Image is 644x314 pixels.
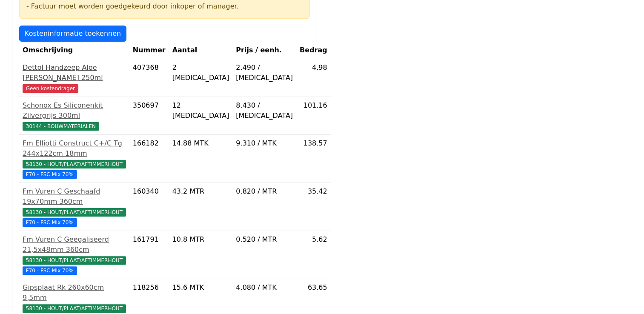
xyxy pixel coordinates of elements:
th: Nummer [129,42,169,59]
div: 2.490 / [MEDICAL_DATA] [236,63,293,83]
td: 160340 [129,183,169,231]
div: 4.080 / MTK [236,283,293,293]
td: 101.16 [296,97,331,135]
div: 8.430 / [MEDICAL_DATA] [236,100,293,121]
span: 58130 - HOUT/PLAAT/AFTIMMERHOUT [23,256,126,265]
a: Fm Elliotti Construct C+/C Tg 244x122cm 18mm58130 - HOUT/PLAAT/AFTIMMERHOUT F70 - FSC Mix 70% [23,138,126,179]
div: 10.8 MTR [172,234,229,245]
div: 0.820 / MTR [236,186,293,197]
div: Fm Vuren C Geegaliseerd 21,5x48mm 360cm [23,234,126,255]
th: Aantal [169,42,233,59]
div: 9.310 / MTK [236,138,293,148]
span: F70 - FSC Mix 70% [23,218,77,227]
span: 30144 - BOUWMATERIALEN [23,122,99,131]
div: 43.2 MTR [172,186,229,197]
th: Prijs / eenh. [232,42,296,59]
span: 58130 - HOUT/PLAAT/AFTIMMERHOUT [23,208,126,217]
div: - Factuur moet worden goedgekeurd door inkoper of manager. [26,1,303,11]
th: Omschrijving [19,42,129,59]
span: F70 - FSC Mix 70% [23,170,77,179]
td: 161791 [129,231,169,279]
span: Geen kostendrager [23,84,78,93]
a: Dettol Handzeep Aloe [PERSON_NAME] 250mlGeen kostendrager [23,63,126,93]
td: 138.57 [296,135,331,183]
a: Fm Vuren C Geschaafd 19x70mm 360cm58130 - HOUT/PLAAT/AFTIMMERHOUT F70 - FSC Mix 70% [23,186,126,227]
td: 35.42 [296,183,331,231]
a: Gipsplaat Rk 260x60cm 9,5mm58130 - HOUT/PLAAT/AFTIMMERHOUT [23,283,126,313]
a: Kosteninformatie toekennen [19,26,126,42]
td: 5.62 [296,231,331,279]
td: 4.98 [296,59,331,97]
div: Fm Elliotti Construct C+/C Tg 244x122cm 18mm [23,138,126,159]
span: 58130 - HOUT/PLAAT/AFTIMMERHOUT [23,160,126,168]
div: Fm Vuren C Geschaafd 19x70mm 360cm [23,186,126,207]
td: 350697 [129,97,169,135]
div: 12 [MEDICAL_DATA] [172,100,229,121]
span: F70 - FSC Mix 70% [23,266,77,275]
div: 15.6 MTK [172,283,229,293]
th: Bedrag [296,42,331,59]
span: 58130 - HOUT/PLAAT/AFTIMMERHOUT [23,304,126,313]
div: 2 [MEDICAL_DATA] [172,63,229,83]
a: Fm Vuren C Geegaliseerd 21,5x48mm 360cm58130 - HOUT/PLAAT/AFTIMMERHOUT F70 - FSC Mix 70% [23,234,126,275]
div: Gipsplaat Rk 260x60cm 9,5mm [23,283,126,303]
td: 407368 [129,59,169,97]
div: 14.88 MTK [172,138,229,148]
div: Schonox Es Siliconenkit Zilvergrijs 300ml [23,100,126,121]
div: 0.520 / MTR [236,234,293,245]
a: Schonox Es Siliconenkit Zilvergrijs 300ml30144 - BOUWMATERIALEN [23,100,126,131]
div: Dettol Handzeep Aloe [PERSON_NAME] 250ml [23,63,126,83]
td: 166182 [129,135,169,183]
